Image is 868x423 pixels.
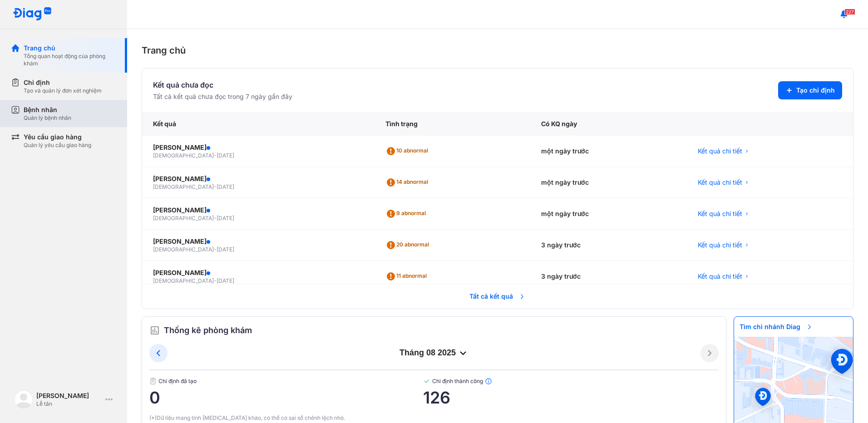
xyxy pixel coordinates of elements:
span: Tạo chỉ định [796,86,835,95]
span: [DATE] [217,215,234,221]
span: Chỉ định thành công [423,378,719,385]
div: [PERSON_NAME] [36,391,102,400]
span: Kết quả chi tiết [698,178,742,187]
span: [DEMOGRAPHIC_DATA] [153,277,214,284]
div: tháng 08 2025 [168,348,700,359]
img: info.7e716105.svg [485,378,492,385]
span: - [214,277,217,284]
div: Tổng quan hoạt động của phòng khám [24,53,116,67]
div: một ngày trước [530,167,687,198]
div: Bệnh nhân [24,105,71,114]
div: [PERSON_NAME] [153,143,364,152]
span: Chỉ định đã tạo [149,378,423,385]
div: Kết quả chưa đọc [153,79,292,90]
span: Tất cả kết quả [464,286,531,306]
div: Kết quả [142,112,375,136]
div: Tạo và quản lý đơn xét nghiệm [24,87,102,94]
img: document.50c4cfd0.svg [149,378,157,385]
div: Chỉ định [24,78,102,87]
div: một ngày trước [530,198,687,230]
div: Lễ tân [36,400,102,408]
div: [PERSON_NAME] [153,237,364,246]
button: Tạo chỉ định [778,81,842,99]
span: - [214,152,217,159]
span: 0 [149,389,423,407]
div: 9 abnormal [385,207,429,221]
div: (*)Dữ liệu mang tính [MEDICAL_DATA] khảo, có thể có sai số chênh lệch nhỏ. [149,414,719,422]
div: 11 abnormal [385,269,430,284]
div: Có KQ ngày [530,112,687,136]
span: - [214,246,217,253]
img: logo [15,390,33,408]
div: 20 abnormal [385,238,433,252]
div: Trang chủ [142,44,853,57]
div: 10 abnormal [385,144,432,158]
div: [PERSON_NAME] [153,268,364,277]
span: Tìm chi nhánh Diag [734,317,819,337]
span: 227 [844,9,855,15]
span: [DATE] [217,277,234,284]
span: 126 [423,389,719,407]
div: 3 ngày trước [530,261,687,292]
div: Trang chủ [24,44,116,53]
span: [DATE] [217,183,234,190]
img: order.5a6da16c.svg [149,325,160,336]
span: [DATE] [217,152,234,159]
img: logo [13,7,52,21]
div: Tình trạng [375,112,530,136]
span: - [214,215,217,221]
div: Yêu cầu giao hàng [24,133,91,142]
span: [DEMOGRAPHIC_DATA] [153,183,214,190]
span: Thống kê phòng khám [164,324,252,337]
span: Kết quả chi tiết [698,209,742,218]
div: Quản lý bệnh nhân [24,114,71,122]
div: Quản lý yêu cầu giao hàng [24,142,91,149]
div: Tất cả kết quả chưa đọc trong 7 ngày gần đây [153,92,292,101]
span: [DEMOGRAPHIC_DATA] [153,246,214,253]
div: một ngày trước [530,136,687,167]
span: Kết quả chi tiết [698,241,742,250]
div: 3 ngày trước [530,230,687,261]
span: [DATE] [217,246,234,253]
span: - [214,183,217,190]
span: [DEMOGRAPHIC_DATA] [153,215,214,221]
img: checked-green.01cc79e0.svg [423,378,430,385]
div: [PERSON_NAME] [153,174,364,183]
div: 14 abnormal [385,175,432,190]
span: Kết quả chi tiết [698,272,742,281]
span: [DEMOGRAPHIC_DATA] [153,152,214,159]
div: [PERSON_NAME] [153,206,364,215]
span: Kết quả chi tiết [698,147,742,156]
